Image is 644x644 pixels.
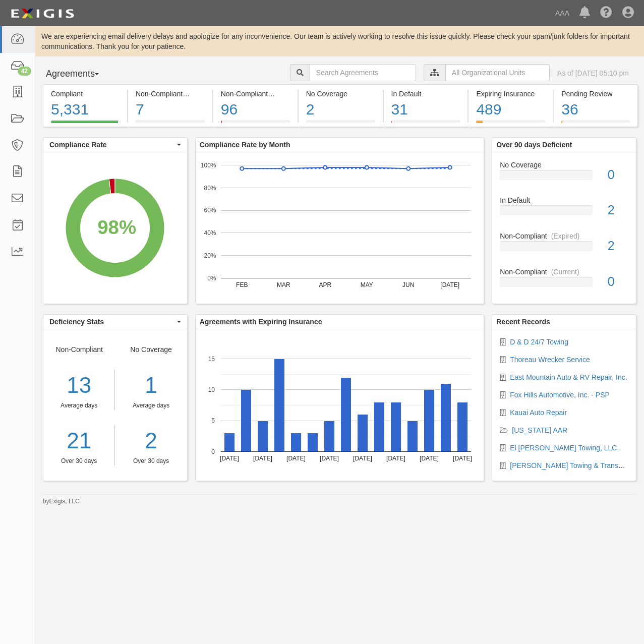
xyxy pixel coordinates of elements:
small: by [43,497,80,506]
text: 20% [204,252,216,259]
div: 2 [306,99,375,121]
a: Non-Compliant(Expired)96 [213,121,298,129]
b: Over 90 days Deficient [496,141,572,149]
text: [DATE] [420,455,439,462]
div: 21 [43,425,114,457]
input: Search Agreements [310,64,416,81]
div: 0 [600,273,636,291]
div: 31 [391,99,460,121]
div: Expiring Insurance [476,89,545,99]
div: (Current) [551,267,579,277]
div: 2 [600,237,636,255]
input: All Organizational Units [445,64,550,81]
div: No Coverage [115,344,187,465]
div: Non-Compliant [43,344,115,465]
div: Average days [43,401,114,410]
text: [DATE] [386,455,405,462]
div: Average days [123,401,179,410]
div: We are experiencing email delivery delays and apologize for any inconvenience. Our team is active... [35,31,644,51]
div: (Expired) [272,89,301,99]
a: Pending Review36 [554,121,638,129]
text: [DATE] [353,455,372,462]
div: 13 [43,370,114,401]
a: Non-Compliant(Current)0 [500,267,628,295]
text: MAY [360,281,373,288]
div: 0 [600,166,636,184]
text: 10 [208,386,215,393]
div: (Expired) [551,231,580,241]
a: El [PERSON_NAME] Towing, LLC. [510,444,619,452]
text: 15 [208,355,215,362]
a: [PERSON_NAME] Towing & Transport, LC [510,461,643,470]
text: APR [319,281,331,288]
text: 0% [207,274,216,281]
text: [DATE] [286,455,306,462]
svg: A chart. [196,152,484,304]
div: 489 [476,99,545,121]
div: 7 [136,99,205,121]
text: 0 [211,448,215,455]
svg: A chart. [43,152,187,304]
text: JUN [402,281,414,288]
a: [US_STATE] AAR [512,426,567,434]
a: Fox Hills Automotive, Inc. - PSP [510,391,610,399]
div: 36 [561,99,630,121]
a: No Coverage2 [299,121,383,129]
a: AAA [550,3,574,23]
a: No Coverage0 [500,160,628,196]
img: logo-5460c22ac91f19d4615b14bd174203de0afe785f0fc80cf4dbbc73dc1793850b.png [8,5,77,23]
span: Deficiency Stats [49,317,174,327]
text: MAR [277,281,290,288]
div: 5,331 [51,99,120,121]
div: Non-Compliant (Current) [136,89,205,99]
a: 2 [123,425,179,457]
div: 98% [97,213,136,241]
a: Thoreau Wrecker Service [510,356,590,364]
text: 100% [201,161,216,168]
a: In Default2 [500,195,628,231]
svg: A chart. [196,329,484,481]
a: East Mountain Auto & RV Repair, Inc. [510,373,627,381]
text: FEB [236,281,248,288]
div: 96 [221,99,290,121]
button: Compliance Rate [43,138,187,152]
div: Non-Compliant (Expired) [221,89,290,99]
a: In Default31 [384,121,468,129]
div: 2 [600,201,636,219]
b: Agreements with Expiring Insurance [200,318,322,326]
text: [DATE] [453,455,472,462]
text: [DATE] [253,455,272,462]
text: 60% [204,207,216,214]
a: Expiring Insurance489 [469,121,553,129]
div: In Default [391,89,460,99]
div: Over 30 days [123,457,179,465]
div: 1 [123,370,179,401]
text: [DATE] [220,455,239,462]
b: Compliance Rate by Month [200,141,290,149]
div: Non-Compliant [492,231,636,241]
div: Pending Review [561,89,630,99]
div: No Coverage [306,89,375,99]
span: Compliance Rate [49,140,174,150]
text: 5 [211,417,215,424]
div: As of [DATE] 05:10 pm [557,68,629,78]
div: Non-Compliant [492,267,636,277]
a: D & D 24/7 Towing [510,338,568,346]
a: Compliant5,331 [43,121,127,129]
text: 40% [204,229,216,237]
text: 80% [204,184,216,191]
a: Exigis, LLC [49,498,80,505]
button: Deficiency Stats [43,315,187,329]
a: Kauai Auto Repair [510,408,567,417]
text: [DATE] [320,455,339,462]
div: (Current) [187,89,215,99]
div: In Default [492,195,636,205]
div: Over 30 days [43,457,114,465]
b: Recent Records [496,318,550,326]
a: Non-Compliant(Expired)2 [500,231,628,267]
div: 42 [18,67,31,76]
